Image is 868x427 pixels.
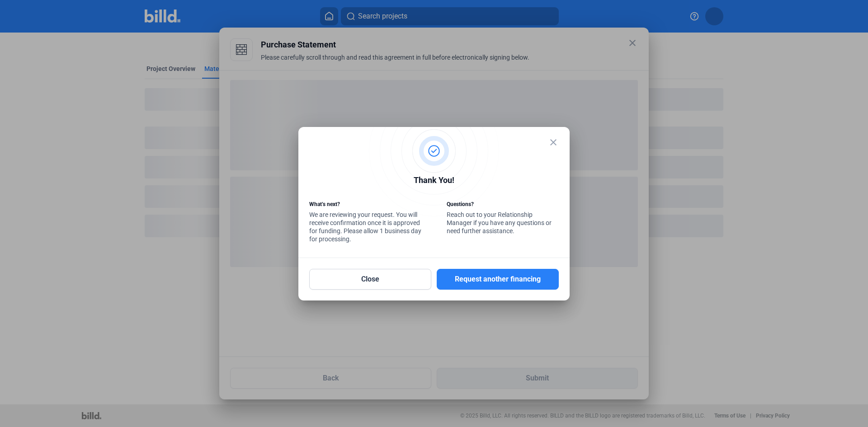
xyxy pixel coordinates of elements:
[437,269,559,290] button: Request another financing
[309,200,421,211] div: What’s next?
[447,200,559,211] div: Questions?
[309,269,431,290] button: Close
[447,200,559,237] div: Reach out to your Relationship Manager if you have any questions or need further assistance.
[548,137,559,148] mat-icon: close
[309,174,559,189] div: Thank You!
[309,200,421,245] div: We are reviewing your request. You will receive confirmation once it is approved for funding. Ple...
